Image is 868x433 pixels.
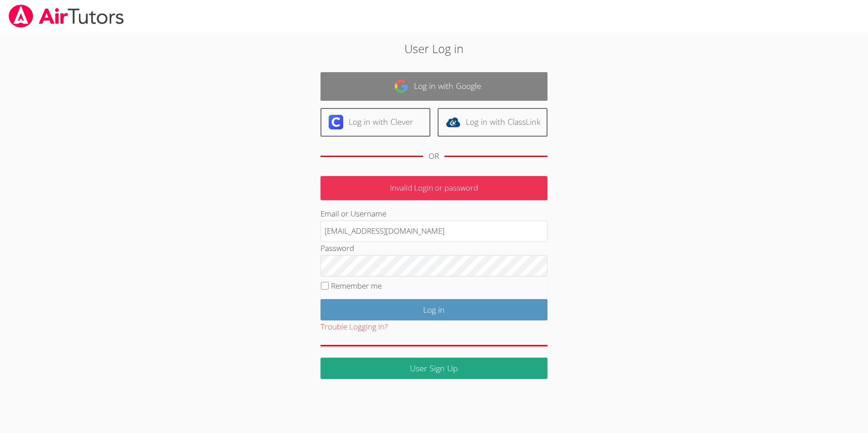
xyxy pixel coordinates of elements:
img: airtutors_banner-c4298cdbf04f3fff15de1276eac7730deb9818008684d7c2e4769d2f7ddbe033.png [8,5,125,28]
input: Log in [321,299,547,320]
a: User Sign Up [321,358,547,379]
p: Invalid Login or password [321,176,547,200]
label: Password [321,243,354,253]
h2: User Log in [200,40,668,57]
label: Email or Username [321,208,386,219]
a: Log in with Clever [321,108,430,137]
a: Log in with ClassLink [438,108,547,137]
a: Log in with Google [321,72,547,101]
img: clever-logo-6eab21bc6e7a338710f1a6ff85c0baf02591cd810cc4098c63d3a4b26e2feb20.svg [329,115,343,129]
button: Trouble Logging In? [321,320,388,334]
img: classlink-logo-d6bb404cc1216ec64c9a2012d9dc4662098be43eaf13dc465df04b49fa7ab582.svg [446,115,460,129]
div: OR [429,150,439,163]
label: Remember me [331,280,382,291]
img: google-logo-50288ca7cdecda66e5e0955fdab243c47b7ad437acaf1139b6f446037453330a.svg [394,79,409,93]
